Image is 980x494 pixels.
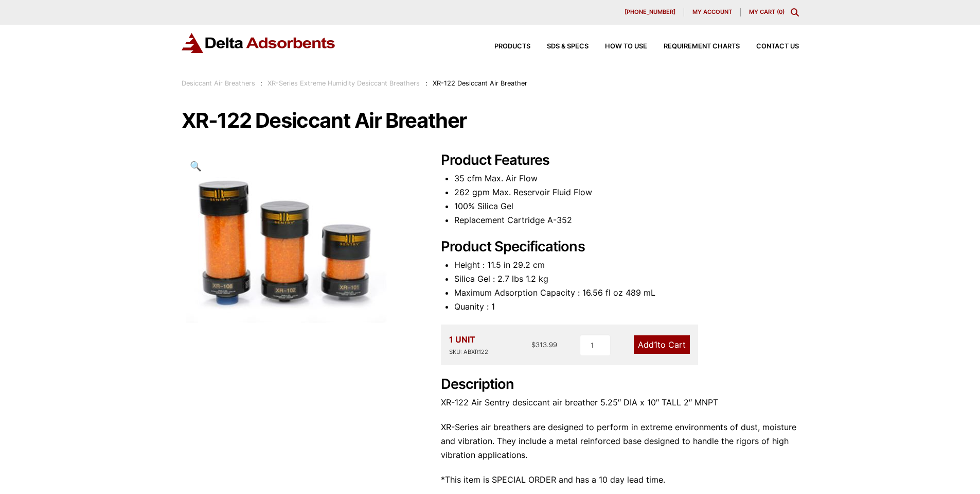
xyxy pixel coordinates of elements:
[425,79,427,87] span: :
[454,300,799,314] li: Quanity : 1
[692,9,732,15] span: My account
[530,43,589,50] a: SDS & SPECS
[531,340,557,349] bdi: 313.99
[268,79,420,87] a: XR-Series Extreme Humidity Desiccant Breathers
[478,43,530,50] a: Products
[449,347,488,357] div: SKU: ABXR122
[433,79,527,87] span: XR-122 Desiccant Air Breather
[441,420,799,463] p: XR-Series air breathers are designed to perform in extreme environments of dust, moisture and vib...
[441,396,799,410] p: XR-122 Air Sentry desiccant air breather 5.25″ DIA x 10″ TALL 2″ MNPT
[441,152,799,169] h2: Product Features
[182,152,395,329] img: XR-122 Desiccant Air Breather
[494,43,530,50] span: Products
[547,43,589,50] span: SDS & SPECS
[190,160,202,172] span: 🔍
[749,8,785,15] a: My Cart (0)
[634,335,690,354] a: Add1to Cart
[454,172,799,185] li: 35 cfm Max. Air Flow
[182,33,336,53] img: Delta Adsorbents
[182,79,255,87] a: Desiccant Air Breathers
[756,43,799,50] span: Contact Us
[654,339,657,350] span: 1
[589,43,647,50] a: How to Use
[684,8,741,16] a: My account
[454,213,799,227] li: Replacement Cartridge A-352
[454,258,799,272] li: Height : 11.5 in 29.2 cm
[260,79,262,87] span: :
[454,272,799,286] li: Silica Gel : 2.7 lbs 1.2 kg
[182,152,210,180] a: View full-screen image gallery
[441,239,799,255] h2: Product Specifications
[454,185,799,199] li: 262 gpm Max. Reservoir Fluid Flow
[791,8,799,16] div: Toggle Modal Content
[454,286,799,300] li: Maximum Adsorption Capacity : 16.56 fl oz 489 mL
[740,43,799,50] a: Contact Us
[441,473,799,487] p: *This item is SPECIAL ORDER and has a 10 day lead time.
[779,8,782,15] span: 0
[625,9,675,15] span: [PHONE_NUMBER]
[449,333,488,356] div: 1 UNIT
[441,376,799,393] h2: Description
[531,340,536,349] span: $
[616,8,684,16] a: [PHONE_NUMBER]
[664,43,740,50] span: Requirement Charts
[182,110,799,131] h1: XR-122 Desiccant Air Breather
[454,199,799,213] li: 100% Silica Gel
[647,43,740,50] a: Requirement Charts
[605,43,647,50] span: How to Use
